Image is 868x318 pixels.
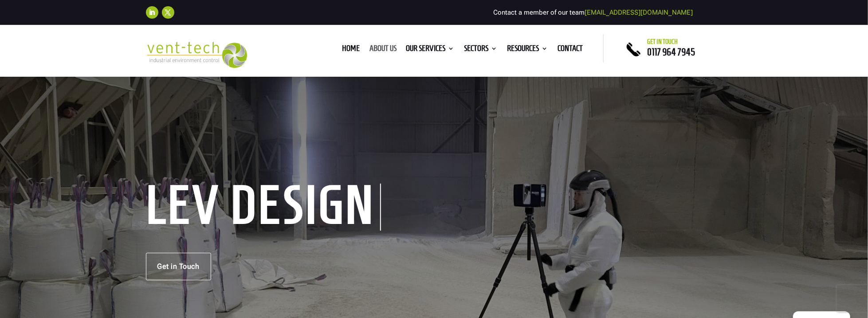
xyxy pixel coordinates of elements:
a: Contact [558,45,583,55]
h1: LEV Design [146,184,381,231]
a: [EMAIL_ADDRESS][DOMAIN_NAME] [585,8,693,16]
a: Our Services [406,45,455,55]
a: About us [369,45,397,55]
a: Home [342,45,360,55]
a: Follow on LinkedIn [146,6,158,19]
a: Follow on X [162,6,174,19]
span: Contact a member of our team [494,8,693,16]
span: Get in touch [648,38,678,45]
a: Sectors [464,45,498,55]
a: 0117 964 7945 [648,47,695,57]
a: Resources [507,45,548,55]
a: Get in Touch [146,253,211,280]
img: 2023-09-27T08_35_16.549ZVENT-TECH---Clear-background [146,42,247,68]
